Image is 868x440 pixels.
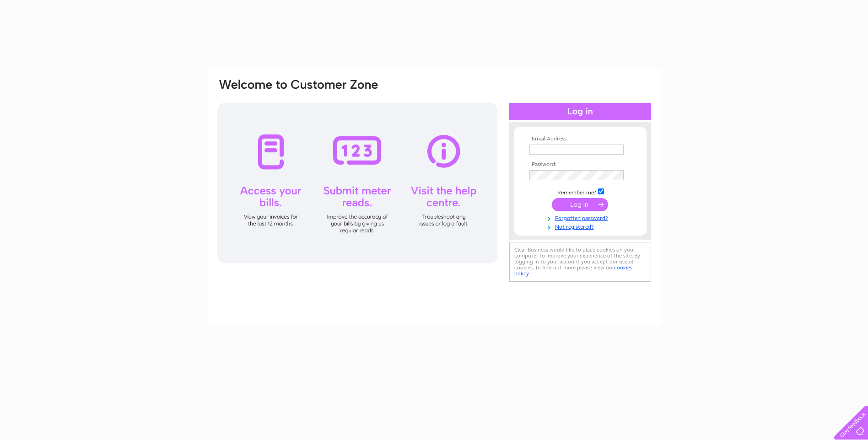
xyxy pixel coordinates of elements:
[552,198,608,211] input: Submit
[509,242,651,282] div: Clear Business would like to place cookies on your computer to improve your experience of the sit...
[529,222,633,231] a: Not registered?
[527,161,633,168] th: Password:
[529,213,633,222] a: Forgotten password?
[527,136,633,142] th: Email Address:
[514,264,632,277] a: cookies policy
[527,187,633,196] td: Remember me?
